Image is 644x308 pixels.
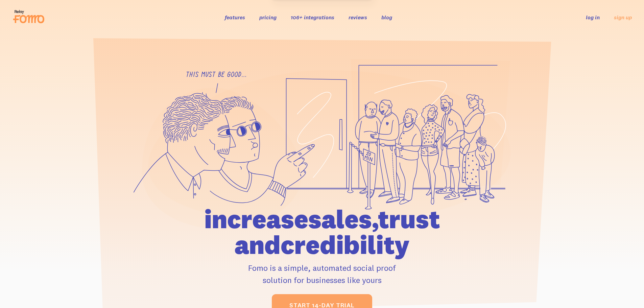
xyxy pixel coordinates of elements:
a: log in [586,14,600,21]
a: 106+ integrations [291,14,334,21]
a: sign up [614,14,632,21]
p: Fomo is a simple, automated social proof solution for businesses like yours [166,262,479,286]
a: blog [381,14,392,21]
h1: increase sales, trust and credibility [166,206,479,258]
a: reviews [349,14,367,21]
a: pricing [259,14,277,21]
a: features [225,14,245,21]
